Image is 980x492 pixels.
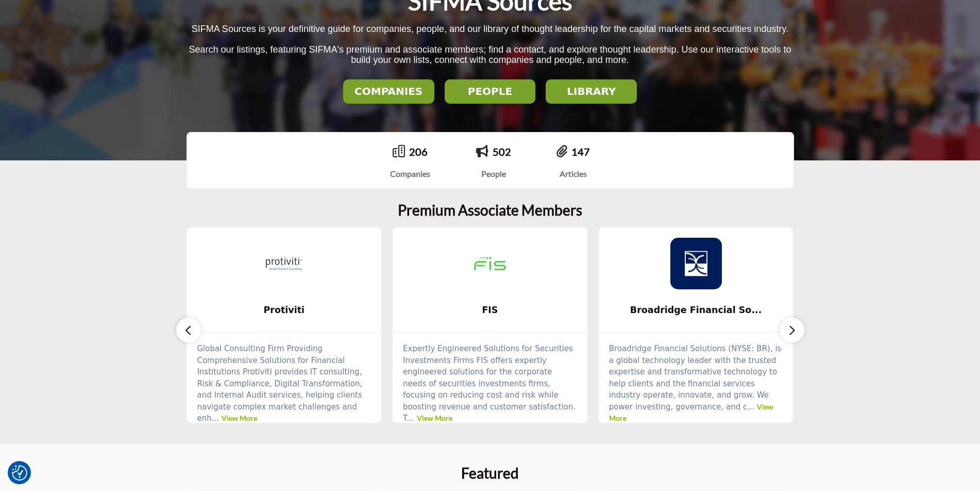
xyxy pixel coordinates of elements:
span: SIFMA Sources is your definitive guide for companies, people, and our library of thought leadersh... [192,24,788,34]
span: ... [212,414,219,423]
img: Broadridge Financial Solutions, Inc. [670,238,722,289]
button: COMPANIES [343,79,434,104]
a: Broadridge Financial So... [599,297,793,324]
b: Broadridge Financial Solutions, Inc. [614,297,778,324]
p: Expertly Engineered Solutions for Securities Investments Firms FIS offers expertly engineered sol... [403,343,577,424]
a: View More [222,414,257,422]
a: FIS [393,297,587,324]
h2: Featured [461,465,519,482]
a: Protiviti [187,297,381,324]
b: FIS [408,297,572,324]
img: FIS [464,238,516,289]
span: FIS [408,303,572,317]
span: Broadridge Financial So... [614,303,778,317]
div: Companies [390,168,430,180]
h2: LIBRARY [549,85,634,97]
h2: COMPANIES [346,85,431,97]
span: ... [407,414,414,423]
button: PEOPLE [445,79,536,104]
img: Protiviti [258,238,310,289]
a: View More [417,414,452,422]
b: Protiviti [202,297,366,324]
span: Protiviti [202,303,366,317]
div: People [476,168,511,180]
a: 206 [409,145,428,158]
span: ... [747,402,754,412]
button: Consent Preferences [12,465,27,481]
h2: PEOPLE [448,85,533,97]
p: Broadridge Financial Solutions (NYSE: BR), is a global technology leader with the trusted experti... [609,343,783,424]
span: Search our listings, featuring SIFMA's premium and associate members; find a contact, and explore... [189,44,791,65]
button: LIBRARY [546,79,637,104]
p: Global Consulting Firm Providing Comprehensive Solutions for Financial Institutions Protiviti pro... [197,343,371,424]
img: Revisit consent button [12,465,27,481]
a: 147 [571,145,590,158]
div: Articles [556,168,590,180]
a: 502 [493,145,511,158]
a: View More [609,402,774,423]
h2: Premium Associate Members [398,202,582,219]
